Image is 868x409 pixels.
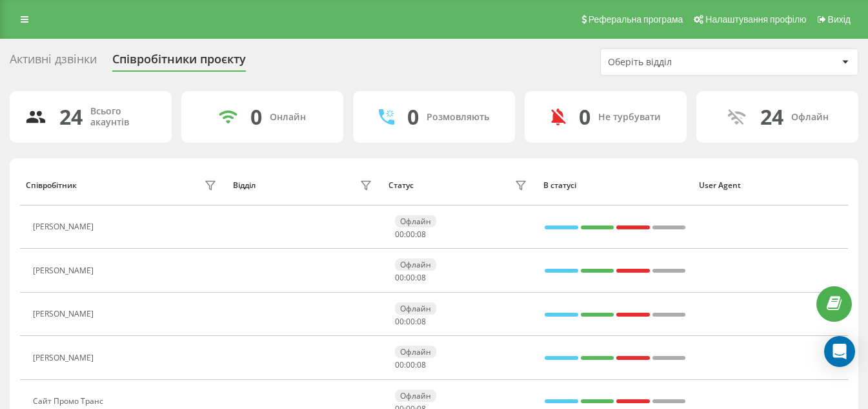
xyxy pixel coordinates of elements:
span: Реферальна програма [589,14,683,25]
div: Співробітник [26,181,77,190]
span: Налаштування профілю [705,14,806,25]
span: 00 [395,229,404,240]
div: Сайт Промо Транс [33,397,106,406]
div: В статусі [543,181,687,190]
div: Офлайн [395,302,436,315]
span: 00 [395,359,404,370]
span: Вихід [828,14,851,25]
div: Офлайн [395,215,436,227]
div: Статус [389,181,414,190]
div: Співробітники проєкту [112,52,246,72]
div: Відділ [233,181,256,190]
div: 0 [250,105,262,129]
span: 00 [395,316,404,327]
div: Оберіть відділ [608,57,762,68]
span: 00 [406,359,415,370]
div: Офлайн [395,390,436,402]
div: 24 [760,105,783,129]
div: User Agent [699,181,842,190]
span: 00 [406,316,415,327]
div: : : [395,361,426,370]
span: 08 [417,229,426,240]
div: 24 [59,105,83,129]
div: Не турбувати [598,112,661,123]
div: Всього акаунтів [90,106,156,128]
div: : : [395,230,426,239]
div: [PERSON_NAME] [33,353,97,362]
span: 00 [406,272,415,283]
div: Офлайн [791,112,829,123]
div: Офлайн [395,346,436,358]
div: Онлайн [270,112,306,123]
div: [PERSON_NAME] [33,266,97,275]
span: 00 [395,272,404,283]
div: Офлайн [395,258,436,271]
div: Open Intercom Messenger [824,336,855,367]
div: [PERSON_NAME] [33,222,97,231]
span: 00 [406,229,415,240]
span: 08 [417,316,426,327]
div: : : [395,273,426,282]
div: : : [395,317,426,326]
div: 0 [407,105,419,129]
div: Розмовляють [427,112,489,123]
span: 08 [417,359,426,370]
div: 0 [579,105,590,129]
div: Активні дзвінки [10,52,97,72]
div: [PERSON_NAME] [33,309,97,319]
span: 08 [417,272,426,283]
